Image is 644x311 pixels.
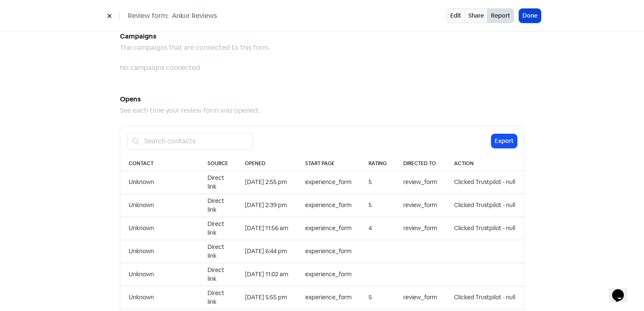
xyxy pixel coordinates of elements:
[120,263,199,286] td: Unknown
[236,217,297,240] td: [DATE] 11:56 am
[139,133,253,150] input: Search contacts
[360,286,395,309] td: 5
[120,240,199,263] td: Unknown
[519,9,541,23] button: Done
[465,8,488,23] a: Share
[297,156,360,171] th: Start page
[199,171,236,194] td: Direct link
[236,286,297,309] td: [DATE] 5:55 pm
[120,93,524,106] h5: Opens
[360,171,395,194] td: 5
[120,217,199,240] td: Unknown
[199,194,236,217] td: Direct link
[395,156,446,171] th: Directed to
[199,240,236,263] td: Direct link
[236,156,297,171] th: Opened
[360,194,395,217] td: 5
[120,194,199,217] td: Unknown
[395,286,446,309] td: review_form
[297,171,360,194] td: experience_form
[297,263,360,286] td: experience_form
[236,263,297,286] td: [DATE] 11:02 am
[446,286,524,309] td: Clicked Trustpilot - null
[360,217,395,240] td: 4
[199,263,236,286] td: Direct link
[236,240,297,263] td: [DATE] 6:44 pm
[395,194,446,217] td: review_form
[120,156,199,171] th: Contact
[120,171,199,194] td: Unknown
[120,43,524,53] div: The campaigns that are connected to this form.
[297,286,360,309] td: experience_form
[491,134,517,148] button: Export
[120,63,524,73] div: No campaigns connected
[297,240,360,263] td: experience_form
[446,217,524,240] td: Clicked Trustpilot - null
[446,194,524,217] td: Clicked Trustpilot - null
[360,156,395,171] th: Rating
[120,106,524,116] div: See each time your review form was opened.
[487,8,514,23] button: Report
[199,156,236,171] th: Source
[236,194,297,217] td: [DATE] 2:39 pm
[120,286,199,309] td: Unknown
[297,217,360,240] td: experience_form
[447,8,465,23] a: Edit
[120,30,524,43] h5: Campaigns
[609,277,636,303] iframe: chat widget
[199,217,236,240] td: Direct link
[128,11,169,21] span: Review form:
[236,171,297,194] td: [DATE] 2:55 pm
[395,171,446,194] td: review_form
[395,217,446,240] td: review_form
[199,286,236,309] td: Direct link
[446,171,524,194] td: Clicked Trustpilot - null
[297,194,360,217] td: experience_form
[446,156,524,171] th: Action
